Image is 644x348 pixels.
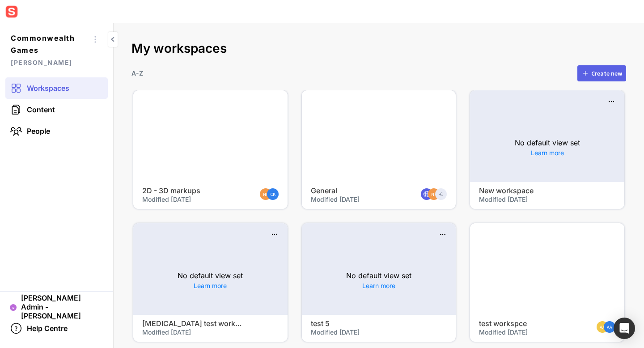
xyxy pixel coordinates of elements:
span: [PERSON_NAME] [11,56,88,68]
h4: test workspce [479,319,581,328]
div: Create new [591,70,622,76]
p: A-Z [131,68,143,78]
h4: [MEDICAL_DATA] test workspace [142,319,245,328]
span: Modified [DATE] [142,328,191,336]
span: Modified [DATE] [311,328,360,336]
button: Create new [577,65,626,81]
img: globe.svg [423,190,431,198]
h4: test 5 [311,319,413,328]
span: Commonwealth Games [11,32,88,56]
div: +1 [435,188,447,200]
text: NK [263,191,269,197]
a: Learn more [362,281,395,290]
span: [PERSON_NAME] Admin - [PERSON_NAME] [21,293,103,320]
span: Modified [DATE] [479,328,528,336]
h4: General [311,187,413,195]
span: Modified [DATE] [311,195,360,203]
p: No default view set [178,270,243,281]
h4: 2D - 3D markups [142,187,245,195]
text: AA [607,324,612,330]
a: People [5,120,108,142]
text: CK [270,191,275,197]
span: Content [27,105,55,114]
text: AD [12,306,15,310]
a: Learn more [531,148,564,157]
a: Help Centre [5,318,108,339]
span: Help Centre [27,324,68,333]
a: Workspaces [5,77,108,99]
p: No default view set [515,137,580,148]
h2: My workspaces [131,41,626,56]
span: Modified [DATE] [479,195,528,203]
text: AA [600,324,605,330]
span: People [27,127,50,136]
a: Learn more [194,281,227,290]
span: Modified [DATE] [142,195,191,203]
div: Open Intercom Messenger [614,318,635,339]
h4: New workspace [479,187,581,195]
text: NK [431,191,437,197]
img: sensat [4,4,20,20]
a: Content [5,99,108,120]
span: Workspaces [27,84,69,93]
p: No default view set [346,270,411,281]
